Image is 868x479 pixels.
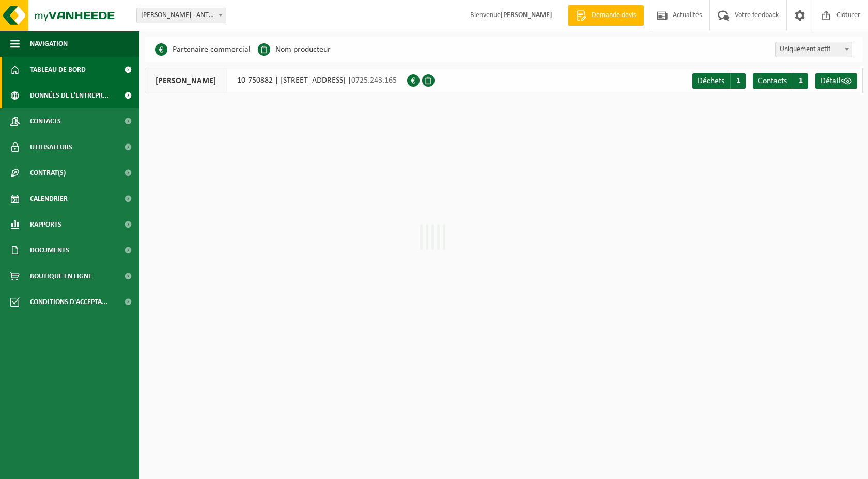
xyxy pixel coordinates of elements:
[155,42,251,57] li: Partenaire commercial
[776,42,852,57] span: Uniquement actif
[30,212,61,237] span: Rapports
[30,160,66,186] span: Contrat(s)
[589,10,639,21] span: Demande devis
[30,263,92,289] span: Boutique en ligne
[501,11,552,19] strong: [PERSON_NAME]
[30,83,109,108] span: Données de l'entrepr...
[793,73,808,89] span: 1
[351,76,397,85] span: 0725.243.165
[758,77,787,85] span: Contacts
[730,73,746,89] span: 1
[258,42,331,57] li: Nom producteur
[136,8,226,23] span: LUC GILSOUL - ANTHEIT
[145,68,227,93] span: [PERSON_NAME]
[30,134,72,160] span: Utilisateurs
[30,108,61,134] span: Contacts
[145,68,407,93] div: 10-750882 | [STREET_ADDRESS] |
[698,77,724,85] span: Déchets
[30,57,86,83] span: Tableau de bord
[815,73,857,89] a: Détails
[30,237,69,263] span: Documents
[775,42,853,57] span: Uniquement actif
[568,5,644,26] a: Demande devis
[137,8,226,23] span: LUC GILSOUL - ANTHEIT
[30,186,68,212] span: Calendrier
[820,77,844,85] span: Détails
[30,289,108,315] span: Conditions d'accepta...
[692,73,746,89] a: Déchets 1
[30,31,68,57] span: Navigation
[753,73,808,89] a: Contacts 1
